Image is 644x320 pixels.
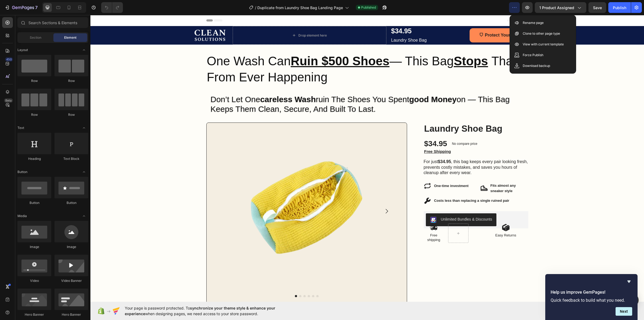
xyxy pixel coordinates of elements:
[4,98,13,103] div: Beta
[379,13,444,27] button: <p><strong>⛉ Protect Your Shoes</strong></p>
[17,156,51,161] div: Heading
[204,280,207,282] button: Dot
[300,11,375,21] h2: $34.95
[17,78,51,83] div: Row
[170,80,225,89] strong: careless wash
[255,5,256,10] span: /
[334,218,353,227] p: Free shipping
[344,168,378,174] p: One-time investment
[30,35,41,40] span: Section
[335,198,406,211] button: Unlimited Bundles & Discounts
[593,5,602,10] span: Save
[90,15,644,302] iframe: Design area
[361,5,376,10] span: Published
[523,31,560,36] p: Clone to other page type
[333,144,438,161] p: For just , this bag keeps every pair looking fresh, prevents costly mistakes, and saves you hours...
[350,202,402,207] div: Unlimited Bundles & Discounts
[64,35,76,40] span: Element
[389,18,434,22] strong: ⛉ Protect Your Shoes
[523,42,564,47] p: View with current template
[17,17,88,28] input: Search Sections & Elements
[80,46,88,54] span: Toggle open
[293,193,299,199] button: Carousel Next Arrow
[523,20,544,26] p: Rename page
[319,80,366,89] strong: good money
[17,278,51,283] div: Video
[551,298,632,303] p: Quick feedback to build what you need.
[340,202,346,208] img: CPuO_JmopPsCEAE=.png
[54,112,88,117] div: Row
[393,218,437,223] p: Easy Returns
[35,4,38,11] p: 7
[54,278,88,283] div: Video Banner
[101,2,123,13] div: Undo/Redo
[200,39,299,53] u: Ruin $500 Shoes
[5,57,13,62] div: 450
[17,112,51,117] div: Row
[400,168,437,178] p: Fits almost any sneaker style
[80,124,88,132] span: Toggle open
[347,144,361,149] strong: $34.95
[257,5,343,10] span: Duplicate from Laundry Shoe Bag Landing Page
[535,2,586,13] button: 1 product assigned
[17,214,27,218] span: Media
[116,75,438,118] h2: don’t let one ruin the shoes you spent on — this bag keeps them clean, secure, and built to last.
[361,127,387,130] p: No compare price
[54,78,88,83] div: Row
[523,63,550,69] p: Download backup
[523,52,543,58] p: Force Publish
[54,312,88,317] div: Hero Banner
[17,312,51,317] div: Hero Banner
[539,5,574,10] span: 1 product assigned
[209,280,211,282] button: Dot
[54,156,88,161] div: Text Block
[301,21,375,29] p: laundry shoe bag
[17,125,24,130] span: Text
[344,183,419,188] p: Costs less than replacing a single ruined pair
[17,48,28,52] span: Layout
[626,278,632,285] button: Hide survey
[226,280,228,282] button: Dot
[616,307,632,316] button: Next question
[17,170,27,174] span: Button
[613,5,626,10] div: Publish
[125,306,275,316] span: synchronize your theme style & enhance your experience
[551,278,632,316] div: Help us improve GemPages!
[54,245,88,249] div: Image
[213,280,215,282] button: Dot
[116,38,438,71] h2: One Wash Can — This Bag That From Ever Happening
[17,245,51,249] div: Image
[363,39,398,53] u: Stops
[80,212,88,220] span: Toggle open
[588,2,606,13] button: Save
[208,18,236,23] div: Drop element here
[608,2,631,13] button: Publish
[54,200,88,205] div: Button
[80,168,88,176] span: Toggle open
[2,2,40,13] button: 7
[222,280,224,282] button: Dot
[551,289,632,296] h2: Help us improve GemPages!
[334,134,437,139] p: Free Shipping
[333,107,438,120] h1: Laundry Shoe Bag
[217,280,219,282] button: Dot
[17,200,51,205] div: Button
[333,123,357,134] div: $34.95
[125,305,296,317] span: Your page is password protected. To when designing pages, we need access to your store password.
